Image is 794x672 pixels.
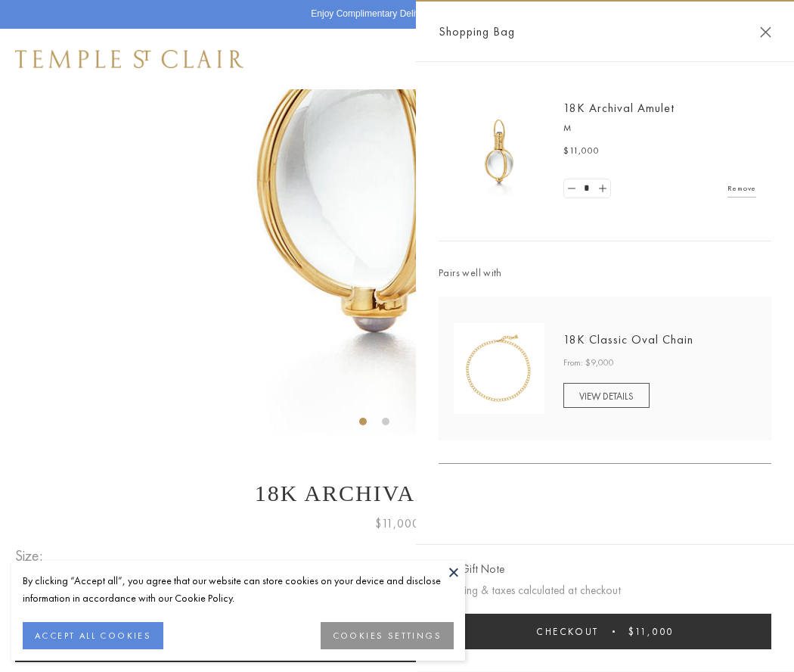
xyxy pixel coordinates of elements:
[439,560,504,579] button: Add Gift Note
[15,50,243,68] img: Temple St. Clair
[579,390,634,403] span: VIEW DETAILS
[564,179,579,198] a: Set quantity to 0
[454,106,544,197] img: 18K Archival Amulet
[439,614,771,649] button: Checkout $11,000
[563,356,614,371] span: From: $9,000
[439,581,771,600] p: Shipping & taxes calculated at checkout
[563,331,693,347] a: 18K Classic Oval Chain
[563,383,650,408] a: VIEW DETAILS
[563,100,675,116] a: 18K Archival Amulet
[375,514,420,534] span: $11,000
[454,323,544,414] img: N88865-OV18
[15,543,48,568] span: Size:
[439,264,771,282] span: Pairs well with
[311,7,475,22] p: Enjoy Complimentary Delivery & Returns
[727,180,756,197] a: Remove
[23,622,163,649] button: ACCEPT ALL COOKIES
[15,481,779,506] h1: 18K Archival Amulet
[628,625,674,638] span: $11,000
[321,622,454,649] button: COOKIES SETTINGS
[563,144,600,159] span: $11,000
[594,179,609,198] a: Set quantity to 2
[563,121,756,136] p: M
[439,22,515,42] span: Shopping Bag
[23,572,454,607] div: By clicking “Accept all”, you agree that our website can store cookies on your device and disclos...
[536,625,599,638] span: Checkout
[760,26,771,38] button: Close Shopping Bag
